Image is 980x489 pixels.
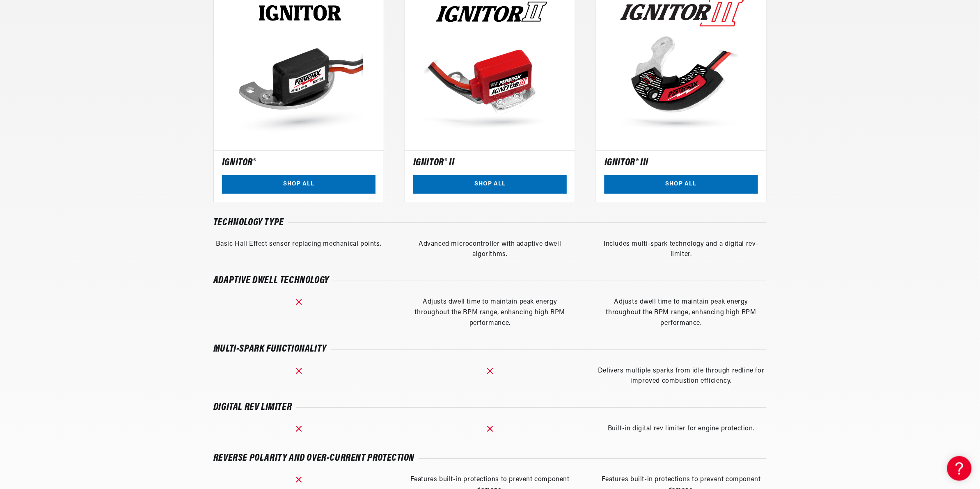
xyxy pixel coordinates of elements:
div: Built-in digital rev limiter for engine protection. [596,424,767,438]
h6: Multi-spark functionality [213,345,327,353]
div: Adjusts dwell time to maintain peak energy throughout the RPM range, enhancing high RPM performance. [405,297,575,329]
div: Basic Hall Effect sensor replacing mechanical points. [213,239,384,260]
a: SHOP ALL [604,175,758,194]
h5: Ignitor® II [413,159,455,167]
div: Delivers multiple sparks from idle through redline for improved combustion efficiency.​ [596,366,767,387]
h6: Reverse polarity and over-current protection [213,454,414,462]
div: Advanced microcontroller with adaptive dwell algorithms.​ [405,239,575,260]
div: Includes multi-spark technology and a digital rev-limiter. [596,239,767,260]
a: SHOP ALL [413,175,567,194]
h6: Digital rev limiter [213,403,292,411]
a: SHOP ALL [222,175,376,194]
h6: Adaptive dwell technology [213,276,329,285]
h5: Ignitor® [222,159,256,167]
h5: Ignitor® III [604,159,648,167]
h6: Technology type [213,219,284,227]
div: Adjusts dwell time to maintain peak energy throughout the RPM range, enhancing high RPM performance. [596,297,767,329]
